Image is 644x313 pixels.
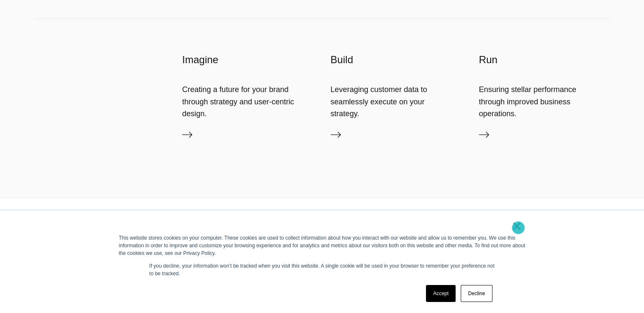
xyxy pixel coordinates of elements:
[331,84,462,120] div: Leveraging customer data to seamlessly execute on your strategy.
[182,84,313,120] div: Creating a future for your brand through strategy and user-centric design.
[119,234,525,257] div: This website stores cookies on your computer. These cookies are used to collect information about...
[426,285,456,302] a: Accept
[512,222,522,230] a: ×
[479,84,610,120] div: Ensuring stellar performance through improved business operations.
[149,262,495,277] p: If you decline, your information won’t be tracked when you visit this website. A single cookie wi...
[461,285,492,302] a: Decline
[182,53,313,67] h3: Imagine
[331,53,462,67] h3: Build
[479,53,610,67] h3: Run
